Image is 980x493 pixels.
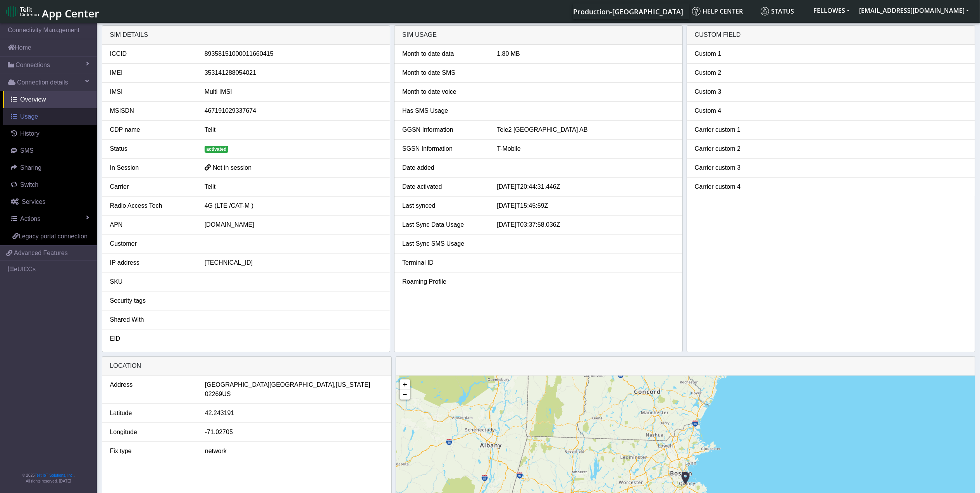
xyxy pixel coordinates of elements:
div: SIM details [102,26,390,45]
span: Sharing [20,164,41,171]
div: 1.80 MB [491,49,680,59]
a: Usage [3,108,97,125]
div: Custom 1 [689,49,784,59]
span: Status [761,7,794,16]
div: 467191029337674 [199,106,388,115]
div: Telit [199,125,388,134]
span: Legacy portal connection [19,233,88,240]
span: Production-[GEOGRAPHIC_DATA] [573,7,683,16]
div: Month to date voice [396,87,491,97]
div: Custom 4 [689,106,784,115]
div: Terminal ID [396,258,491,267]
span: [GEOGRAPHIC_DATA], [269,380,336,390]
span: Actions [20,215,40,222]
span: 02269 [205,390,222,399]
div: Custom field [687,26,975,45]
span: activated [205,146,229,153]
div: Customer [104,239,199,248]
div: Security tags [104,296,199,305]
div: network [199,446,389,456]
a: Actions [3,210,97,228]
span: Advanced Features [14,248,68,258]
div: [TECHNICAL_ID] [199,258,388,267]
div: IMEI [104,68,199,78]
div: Date activated [396,182,491,191]
a: History [3,125,97,142]
img: logo-telit-cinterion-gw-new.png [6,5,39,18]
span: Connection details [17,78,68,87]
div: Carrier custom 2 [689,144,784,153]
div: LOCATION [102,357,391,376]
div: IP address [104,258,199,267]
a: Zoom out [400,390,410,400]
div: Status [104,144,199,153]
div: Last synced [396,201,491,210]
div: Month to date data [396,49,491,59]
span: History [20,130,40,137]
div: Multi IMSI [199,87,388,97]
div: Shared With [104,315,199,324]
div: SKU [104,277,199,286]
a: Your current platform instance [573,3,683,19]
a: Telit IoT Solutions, Inc. [35,473,74,477]
div: CDP name [104,125,199,134]
div: [DOMAIN_NAME] [199,220,388,229]
div: [DATE]T15:45:59Z [491,201,680,210]
span: Help center [692,7,743,16]
div: Carrier custom 3 [689,163,784,172]
div: 42.243191 [199,409,389,418]
img: knowledge.svg [692,7,701,16]
div: Roaming Profile [396,277,491,286]
span: Usage [20,113,38,120]
div: -71.02705 [199,427,389,437]
div: Last Sync SMS Usage [396,239,491,248]
div: T-Mobile [491,144,680,153]
div: [DATE]T20:44:31.446Z [491,182,680,191]
a: Help center [689,3,758,19]
span: App Center [42,6,99,21]
div: Radio Access Tech [104,201,199,210]
div: Date added [396,163,491,172]
button: [EMAIL_ADDRESS][DOMAIN_NAME] [854,3,974,17]
a: Zoom in [400,379,410,390]
div: 89358151000011660415 [199,49,388,59]
div: SIM usage [394,26,682,45]
div: 353141288054021 [199,68,388,78]
div: Address [104,380,199,399]
div: Fix type [104,446,199,456]
span: Not in session [213,164,252,171]
div: Last Sync Data Usage [396,220,491,229]
div: Carrier custom 4 [689,182,784,191]
span: Services [22,198,45,205]
div: Tele2 [GEOGRAPHIC_DATA] AB [491,125,680,134]
div: EID [104,334,199,343]
a: App Center [6,3,98,20]
a: Switch [3,176,97,193]
a: Status [758,3,809,19]
span: Switch [20,181,38,188]
button: FELLOWES [809,3,854,17]
div: IMSI [104,87,199,97]
div: In Session [104,163,199,172]
span: Connections [16,60,50,70]
div: Latitude [104,409,199,418]
div: Telit [199,182,388,191]
span: [US_STATE] [336,380,370,390]
a: Overview [3,91,97,108]
div: Month to date SMS [396,68,491,78]
a: SMS [3,142,97,159]
a: Sharing [3,159,97,176]
div: 4G (LTE /CAT-M ) [199,201,388,210]
img: status.svg [761,7,769,16]
div: GGSN Information [396,125,491,134]
div: [DATE]T03:37:58.036Z [491,220,680,229]
a: Services [3,193,97,210]
div: SGSN Information [396,144,491,153]
span: US [222,390,231,399]
div: Carrier custom 1 [689,125,784,134]
div: APN [104,220,199,229]
span: Overview [20,96,46,103]
div: ICCID [104,49,199,59]
div: Carrier [104,182,199,191]
span: [GEOGRAPHIC_DATA] [205,380,270,390]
